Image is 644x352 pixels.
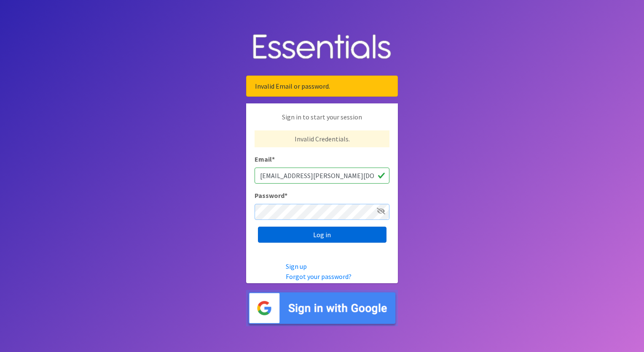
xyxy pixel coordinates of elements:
[246,76,398,97] div: Invalid Email or password.
[255,154,275,164] label: Email
[246,26,398,69] img: Human Essentials
[286,262,307,271] a: Sign up
[255,112,389,130] p: Sign in to start your session
[272,155,275,163] abbr: required
[246,290,398,327] img: Sign in with Google
[255,190,287,200] label: Password
[255,130,389,147] p: Invalid Credentials.
[258,227,386,243] input: Log in
[284,191,287,200] abbr: required
[286,272,352,281] a: Forgot your password?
